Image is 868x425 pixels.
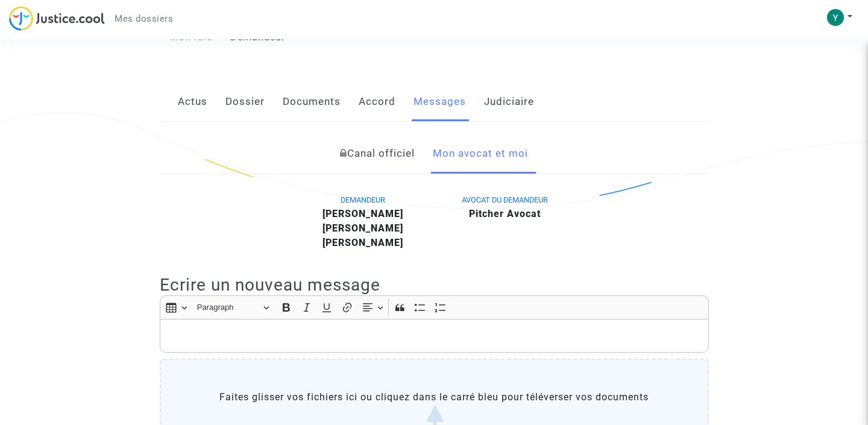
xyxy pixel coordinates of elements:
[197,300,260,315] span: Paragraph
[322,222,403,234] b: [PERSON_NAME]
[469,208,541,219] b: Pitcher Avocat
[341,195,385,204] span: DEMANDEUR
[433,134,528,174] a: Mon avocat et moi
[359,82,395,122] a: Accord
[462,195,548,204] span: AVOCAT DU DEMANDEUR
[283,82,341,122] a: Documents
[414,82,466,122] a: Messages
[115,13,173,24] span: Mes dossiers
[105,10,183,28] a: Mes dossiers
[9,6,105,31] img: jc-logo.svg
[225,82,265,122] a: Dossier
[160,274,709,295] h2: Ecrire un nouveau message
[160,319,709,353] div: Rich Text Editor, main
[192,298,275,317] button: Paragraph
[484,82,534,122] a: Judiciaire
[340,134,415,174] a: Canal officiel
[178,82,207,122] a: Actus
[322,208,403,219] b: [PERSON_NAME]
[827,9,844,26] img: ACg8ocI_GsNpSnxAHa41Gm15X0IrEkcoxdy8kMNx9C0q1wfGGqX_FQ=s96-c
[160,295,709,319] div: Editor toolbar
[322,237,403,248] b: [PERSON_NAME]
